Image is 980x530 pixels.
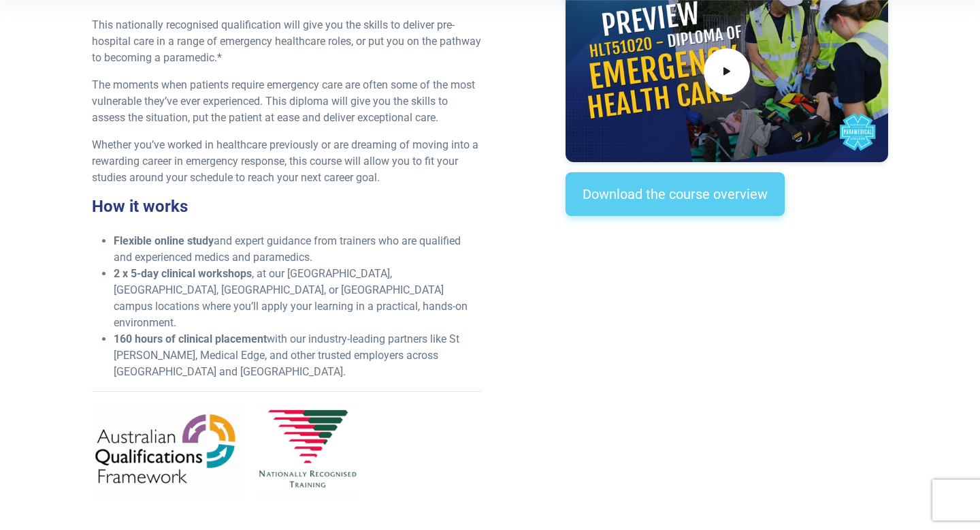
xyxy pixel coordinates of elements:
p: The moments when patients require emergency care are often some of the most vulnerable they’ve ev... [92,77,482,126]
li: with our industry-leading partners like St [PERSON_NAME], Medical Edge, and other trusted employe... [114,331,482,380]
iframe: EmbedSocial Universal Widget [566,243,887,313]
p: This nationally recognised qualification will give you the skills to deliver pre-hospital care in... [92,17,482,66]
h3: How it works [92,197,482,217]
strong: 160 hours of clinical placement [114,332,267,345]
li: , at our [GEOGRAPHIC_DATA], [GEOGRAPHIC_DATA], [GEOGRAPHIC_DATA], or [GEOGRAPHIC_DATA] campus loc... [114,266,482,331]
strong: Flexible online study [114,234,214,247]
a: Download the course overview [566,172,785,216]
li: and expert guidance from trainers who are qualified and experienced medics and paramedics. [114,233,482,266]
p: Whether you’ve worked in healthcare previously or are dreaming of moving into a rewarding career ... [92,137,482,186]
strong: 2 x 5-day clinical workshops [114,267,252,280]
